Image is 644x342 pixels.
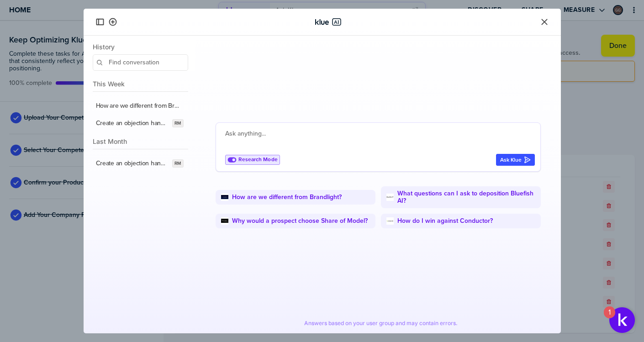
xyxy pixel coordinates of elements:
img: What questions can I ask to deposition Bluefish AI? [386,194,394,201]
div: 1 [608,312,611,324]
button: How are we different from Brandlight? [90,97,190,115]
img: How do I win against Conductor? [386,217,394,225]
input: Find conversation [93,54,188,71]
span: Research Mode [238,156,278,163]
button: Close [539,16,550,27]
div: Ask Klue [500,156,531,163]
label: How are we different from Brandlight? [96,102,180,110]
img: How are we different from Brandlight? [221,194,228,201]
a: Why would a prospect choose Share of Model? [232,217,368,225]
button: Create an objection handling card for BluefishRM [90,155,190,172]
a: How are we different from Brandlight? [232,194,342,201]
span: Answers based on your user group and may contain errors. [304,320,458,327]
img: Why would a prospect choose Share of Model? [221,217,228,225]
span: This Week [93,80,188,88]
label: Create an objection handling card for Bluefish [96,119,169,127]
button: Open Resource Center, 1 new notification [609,307,635,333]
button: Ask Klue [496,154,535,166]
span: History [93,43,188,51]
a: What questions can I ask to deposition Bluefish AI? [397,190,535,205]
span: RM [174,160,181,167]
a: How do I win against Conductor? [397,217,493,225]
span: RM [174,120,181,127]
span: Last Month [93,137,188,145]
label: Create an objection handling card for Bluefish [96,159,169,168]
button: Create an objection handling card for BluefishRM [90,115,190,132]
